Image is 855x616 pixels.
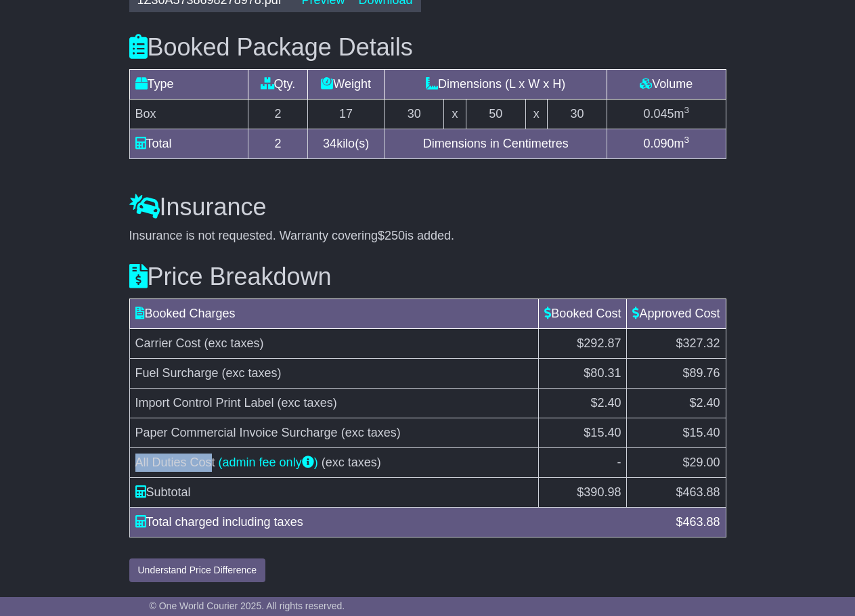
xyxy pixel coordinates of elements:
[689,396,720,410] span: $2.40
[539,477,627,507] td: $
[135,366,219,380] span: Fuel Surcharge
[307,70,385,100] td: Weight
[682,515,720,529] span: 463.88
[669,513,726,531] div: $
[219,456,318,469] a: (admin fee only)
[129,558,266,582] button: Understand Price Difference
[129,299,539,328] td: Booked Charges
[135,426,338,439] span: Paper Commercial Invoice Surcharge
[307,129,385,159] td: kilo(s)
[444,100,466,129] td: x
[584,366,621,380] span: $80.31
[548,100,607,129] td: 30
[323,137,336,150] span: 34
[135,396,274,410] span: Import Control Print Label
[150,600,345,611] span: © One World Courier 2025. All rights reserved.
[378,229,405,242] span: $250
[129,129,248,159] td: Total
[584,426,621,439] span: $15.40
[643,137,674,150] span: 0.090
[684,105,689,115] sup: 3
[307,100,385,129] td: 17
[322,456,381,469] span: (exc taxes)
[617,456,621,469] span: -
[385,70,607,100] td: Dimensions (L x W x H)
[590,396,621,410] span: $2.40
[539,299,627,328] td: Booked Cost
[248,129,308,159] td: 2
[577,336,621,350] span: $292.87
[135,456,215,469] span: All Duties Cost
[129,34,726,61] h3: Booked Package Details
[676,336,720,350] span: $327.32
[525,100,548,129] td: x
[248,100,308,129] td: 2
[682,485,720,499] span: 463.88
[607,129,726,159] td: m
[385,100,444,129] td: 30
[135,336,201,350] span: Carrier Cost
[129,70,248,100] td: Type
[278,396,337,410] span: (exc taxes)
[129,194,726,221] h3: Insurance
[682,456,720,469] span: $29.00
[129,263,726,290] h3: Price Breakdown
[643,107,674,120] span: 0.045
[385,129,607,159] td: Dimensions in Centimetres
[607,100,726,129] td: m
[627,477,726,507] td: $
[341,426,401,439] span: (exc taxes)
[584,485,621,499] span: 390.98
[129,100,248,129] td: Box
[129,229,726,244] div: Insurance is not requested. Warranty covering is added.
[129,513,670,531] div: Total charged including taxes
[684,135,689,145] sup: 3
[222,366,282,380] span: (exc taxes)
[248,70,308,100] td: Qty.
[129,477,539,507] td: Subtotal
[682,426,720,439] span: $15.40
[204,336,264,350] span: (exc taxes)
[607,70,726,100] td: Volume
[627,299,726,328] td: Approved Cost
[466,100,525,129] td: 50
[682,366,720,380] span: $89.76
